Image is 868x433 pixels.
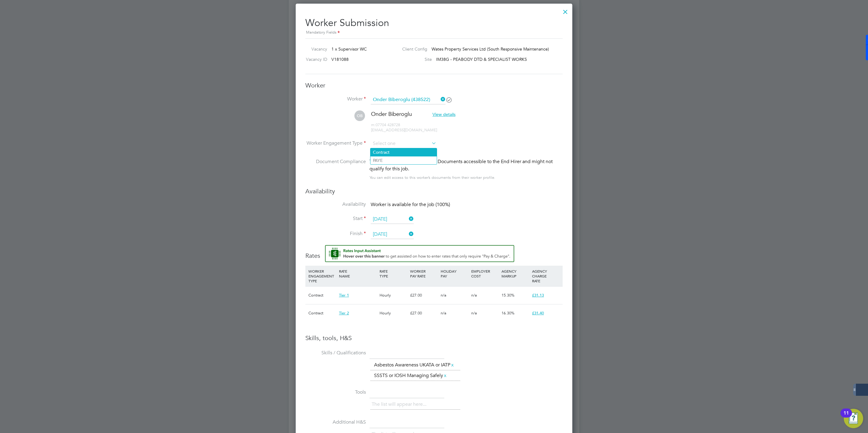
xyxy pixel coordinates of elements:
span: n/a [471,310,477,316]
label: Worker Engagement Type [305,140,366,146]
label: Client Config [397,46,427,52]
h3: Skills, tools, H&S [305,334,563,342]
label: Vacancy ID [303,57,327,62]
li: Asbestos Awareness UKATA or IATP [372,361,457,369]
span: [EMAIL_ADDRESS][DOMAIN_NAME] [371,127,437,133]
span: Worker is available for the job (100%) [371,202,450,208]
span: n/a [471,293,477,298]
li: Contract [370,148,437,156]
button: Rate Assistant [325,245,514,262]
div: You can edit access to this worker’s documents from their worker profile. [370,174,495,181]
label: Worker [305,96,366,102]
div: Contract [307,304,337,322]
div: £27.00 [409,304,439,322]
label: Availability [305,201,366,208]
span: n/a [441,310,446,316]
span: m: [371,122,376,127]
li: PAYE [370,156,437,164]
span: Onder Biberoglu [371,110,412,117]
li: SSSTS or IOSH Managing Safely [372,372,450,380]
span: £31.40 [532,310,544,316]
label: Start [305,215,366,222]
span: V181088 [331,57,349,62]
div: RATE NAME [337,266,378,281]
label: Vacancy [303,46,327,52]
div: 11 [843,413,849,421]
label: Document Compliance [305,158,366,180]
input: Select one [371,230,414,239]
div: Contract [307,287,337,304]
label: Tools [305,389,366,395]
div: Hourly [378,287,409,304]
div: AGENCY MARKUP [500,266,531,281]
span: £31.13 [532,293,544,298]
span: View details [432,112,455,117]
span: Tier 1 [339,293,349,298]
h3: Availability [305,187,563,195]
div: WORKER PAY RATE [409,266,439,281]
a: x [443,372,447,379]
div: HOLIDAY PAY [439,266,470,281]
span: n/a [441,293,446,298]
h3: Rates [305,245,563,260]
label: Additional H&S [305,419,366,425]
span: 16.30% [501,310,515,316]
button: Open Resource Center, 11 new notifications [844,409,863,428]
div: This worker has no Compliance Documents accessible to the End Hirer and might not qualify for thi... [370,158,563,172]
label: Finish [305,231,366,237]
span: IM38G - PEABODY DTD & SPECIALIST WORKS [436,57,527,62]
div: EMPLOYER COST [470,266,500,281]
div: £27.00 [409,287,439,304]
div: RATE TYPE [378,266,409,281]
label: Skills / Qualifications [305,350,366,356]
div: Hourly [378,304,409,322]
span: OB [354,110,365,121]
input: Select one [371,215,414,224]
label: Site [397,57,432,62]
span: 07704 428728 [371,122,400,127]
span: Tier 2 [339,310,349,316]
h2: Worker Submission [305,12,563,36]
input: Select one [371,139,436,148]
div: WORKER ENGAGEMENT TYPE [307,266,337,286]
input: Search for... [371,95,446,104]
span: 1 x Supervisor WC [331,46,367,52]
div: AGENCY CHARGE RATE [531,266,561,286]
div: Mandatory Fields [305,29,563,36]
h3: Worker [305,81,563,89]
li: The list will appear here... [372,400,429,408]
span: 15.30% [501,293,515,298]
span: Wates Property Services Ltd (South Responsive Maintenance) [432,46,549,52]
a: x [450,361,455,369]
